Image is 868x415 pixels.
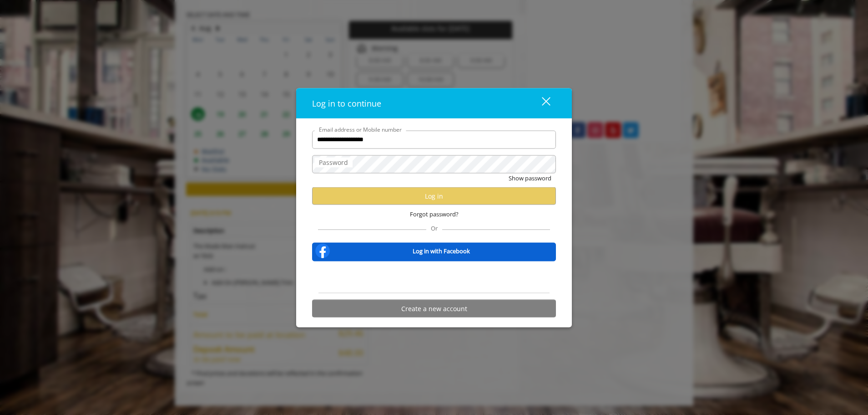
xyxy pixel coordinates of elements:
button: Show password [509,173,551,183]
label: Email address or Mobile number [314,125,406,133]
span: Or [426,224,442,232]
img: facebook-logo [313,242,332,260]
b: Log in with Facebook [413,246,470,256]
input: Password [312,155,556,173]
button: close dialog [525,94,556,113]
span: Log in to continue [312,97,381,108]
div: close dialog [531,96,550,110]
input: Email address or Mobile number [312,130,556,149]
iframe: Sign in with Google Button [388,267,480,287]
label: Password [314,157,353,167]
span: Forgot password? [410,210,459,219]
button: Log in [312,187,556,205]
button: Create a new account [312,300,556,318]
